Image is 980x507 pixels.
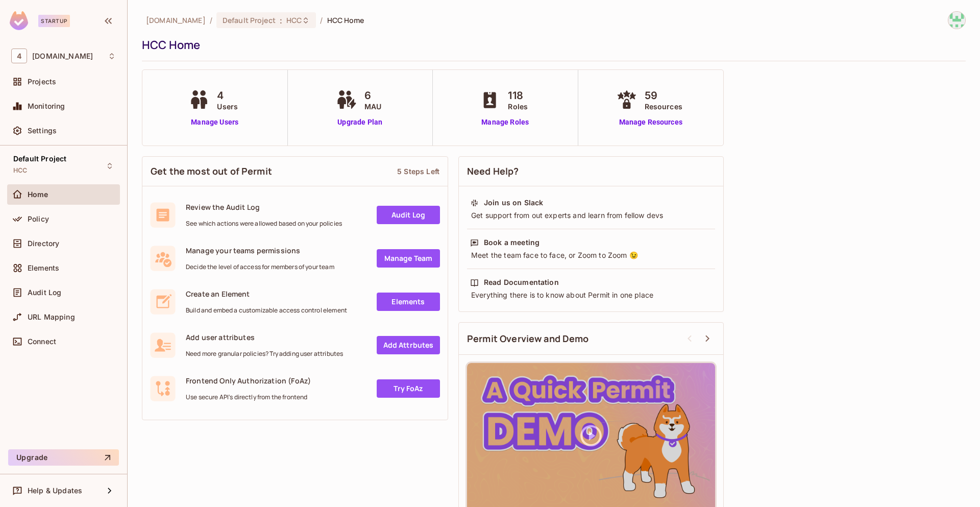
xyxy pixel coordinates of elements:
[38,15,70,27] div: Startup
[508,101,528,112] span: Roles
[28,239,59,248] span: Directory
[467,165,519,178] span: Need Help?
[28,487,82,495] span: Help & Updates
[217,101,238,112] span: Users
[508,88,528,103] span: 118
[470,210,712,221] div: Get support from out experts and learn from fellow devs
[28,127,57,135] span: Settings
[146,15,206,25] span: the active workspace
[186,263,334,271] span: Decide the level of access for members of your team
[467,332,589,345] span: Permit Overview and Demo
[377,336,440,354] a: Add Attrbutes
[477,117,533,128] a: Manage Roles
[32,52,93,60] span: Workspace: 46labs.com
[470,290,712,300] div: Everything there is to know about Permit in one place
[186,376,311,385] span: Frontend Only Authorization (FoAz)
[320,15,323,25] li: /
[186,332,343,342] span: Add user attributes
[151,165,272,178] span: Get the most out of Permit
[334,117,386,128] a: Upgrade Plan
[11,49,27,63] span: 4
[645,101,682,112] span: Resources
[186,202,342,212] span: Review the Audit Log
[484,198,543,208] div: Join us on Slack
[484,277,559,287] div: Read Documentation
[286,15,302,25] span: HCC
[28,288,61,297] span: Audit Log
[186,117,243,128] a: Manage Users
[327,15,364,25] span: HCC Home
[186,306,347,315] span: Build and embed a customizable access control element
[186,246,334,255] span: Manage your teams permissions
[210,15,212,25] li: /
[142,37,961,53] div: HCC Home
[186,350,343,358] span: Need more granular policies? Try adding user attributes
[28,264,59,272] span: Elements
[377,249,440,268] a: Manage Team
[28,215,49,223] span: Policy
[28,313,75,321] span: URL Mapping
[377,379,440,398] a: Try FoAz
[10,11,28,30] img: SReyMgAAAABJRU5ErkJggg==
[364,88,381,103] span: 6
[186,220,342,228] span: See which actions were allowed based on your policies
[28,337,56,346] span: Connect
[186,289,347,299] span: Create an Element
[377,206,440,224] a: Audit Log
[28,78,56,86] span: Projects
[484,237,540,248] div: Book a meeting
[614,117,688,128] a: Manage Resources
[8,449,119,466] button: Upgrade
[645,88,682,103] span: 59
[470,250,712,260] div: Meet the team face to face, or Zoom to Zoom 😉
[13,155,66,163] span: Default Project
[186,393,311,401] span: Use secure API's directly from the frontend
[948,12,965,29] img: usama.ali@46labs.com
[28,190,48,199] span: Home
[397,166,439,176] div: 5 Steps Left
[223,15,276,25] span: Default Project
[279,16,283,25] span: :
[217,88,238,103] span: 4
[377,293,440,311] a: Elements
[364,101,381,112] span: MAU
[28,102,65,110] span: Monitoring
[13,166,27,175] span: HCC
